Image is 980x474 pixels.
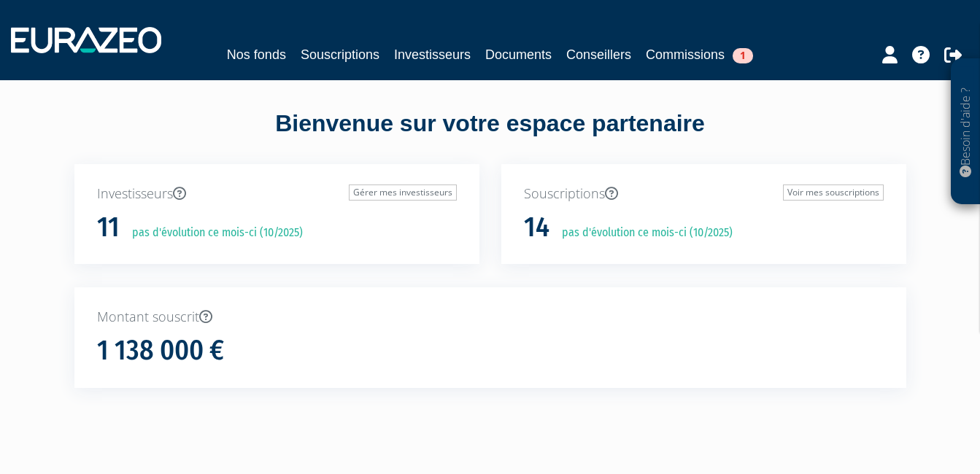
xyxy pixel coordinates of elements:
a: Conseillers [566,44,631,65]
span: 1 [733,48,753,63]
p: Besoin d'aide ? [957,66,974,198]
h1: 14 [524,212,549,243]
h1: 1 138 000 € [97,335,224,366]
a: Gérer mes investisseurs [349,184,457,201]
a: Documents [485,44,552,65]
p: Souscriptions [524,184,884,203]
a: Investisseurs [394,44,471,65]
img: 1732889491-logotype_eurazeo_blanc_rvb.png [11,27,161,53]
div: Bienvenue sur votre espace partenaire [63,107,917,164]
a: Nos fonds [227,44,286,65]
a: Commissions1 [646,44,753,65]
p: Investisseurs [97,184,457,203]
p: pas d'évolution ce mois-ci (10/2025) [552,225,733,241]
a: Voir mes souscriptions [783,184,884,201]
h1: 11 [97,212,120,243]
p: pas d'évolution ce mois-ci (10/2025) [122,225,303,241]
p: Montant souscrit [97,308,884,327]
a: Souscriptions [301,44,379,65]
